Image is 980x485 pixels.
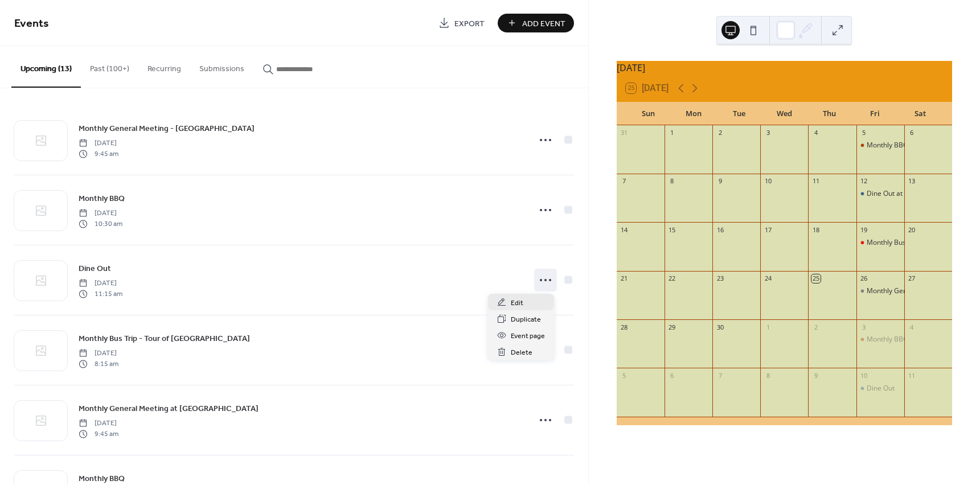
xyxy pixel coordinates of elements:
div: 11 [908,371,916,380]
div: Fri [852,102,898,125]
div: 5 [860,129,868,137]
span: 11:15 am [79,289,122,299]
div: Dine Out [867,384,895,393]
div: 12 [860,177,868,186]
div: 6 [668,371,676,380]
button: Recurring [138,46,190,87]
span: Edit [511,297,523,309]
div: Monthly BBQ [867,335,908,344]
span: Dine Out [79,263,111,275]
span: 10:30 am [79,219,122,229]
span: 9:45 am [79,149,118,159]
div: 20 [908,225,916,234]
span: [DATE] [79,208,122,219]
div: 2 [716,129,724,137]
div: 6 [908,129,916,137]
button: Upcoming (13) [11,46,81,88]
span: 9:45 am [79,429,118,439]
button: Submissions [190,46,253,87]
a: Monthly General Meeting - [GEOGRAPHIC_DATA] [79,122,255,135]
div: 1 [764,323,772,331]
button: Past (100+) [81,46,138,87]
span: Event page [511,330,545,342]
button: Add Event [498,14,574,32]
div: 24 [764,274,772,283]
div: Monthly BBQ [867,141,908,150]
div: 9 [716,177,724,186]
span: [DATE] [79,418,118,429]
div: 7 [716,371,724,380]
div: Sun [626,102,671,125]
div: 4 [908,323,916,331]
span: [DATE] [79,348,118,359]
div: Dine Out [856,384,904,393]
a: Monthly BBQ [79,192,125,205]
div: 10 [860,371,868,380]
span: Monthly Bus Trip - Tour of [GEOGRAPHIC_DATA] [79,333,250,345]
div: Tue [716,102,762,125]
span: Monthly BBQ [79,473,125,485]
a: Dine Out [79,262,111,275]
a: Export [430,14,493,32]
div: 1 [668,129,676,137]
span: Monthly General Meeting at [GEOGRAPHIC_DATA] [79,403,259,415]
div: Monthly General Meeting - Redcliffe Golf Club [856,286,904,296]
div: Mon [671,102,716,125]
span: Delete [511,347,532,359]
div: Dine Out at Redcliffe Tavern [856,189,904,199]
div: 2 [811,323,820,331]
div: 22 [668,274,676,283]
div: 13 [908,177,916,186]
div: 17 [764,225,772,234]
div: 11 [811,177,820,186]
div: 31 [620,129,629,137]
div: Monthly Bus Trip - Country Drive Lake Wyralong [856,238,904,248]
span: Monthly General Meeting - [GEOGRAPHIC_DATA] [79,123,255,135]
div: 23 [716,274,724,283]
div: Monthly BBQ [856,335,904,344]
span: 8:15 am [79,359,118,369]
div: 27 [908,274,916,283]
div: 15 [668,225,676,234]
div: 3 [764,129,772,137]
span: Duplicate [511,314,541,326]
span: [DATE] [79,278,122,289]
div: 3 [860,323,868,331]
div: Wed [761,102,807,125]
div: 29 [668,323,676,331]
div: 10 [764,177,772,186]
div: 26 [860,274,868,283]
span: Monthly BBQ [79,193,125,205]
a: Monthly General Meeting at [GEOGRAPHIC_DATA] [79,402,259,415]
span: Events [14,13,49,35]
div: 7 [620,177,629,186]
div: 4 [811,129,820,137]
div: 8 [668,177,676,186]
div: 9 [811,371,820,380]
span: [DATE] [79,138,118,149]
div: [DATE] [617,61,952,75]
a: Monthly Bus Trip - Tour of [GEOGRAPHIC_DATA] [79,332,250,345]
span: Add Event [522,18,565,30]
div: 8 [764,371,772,380]
div: 14 [620,225,629,234]
div: 30 [716,323,724,331]
div: 18 [811,225,820,234]
span: Export [454,18,485,30]
div: 5 [620,371,629,380]
div: 25 [811,274,820,283]
div: 28 [620,323,629,331]
div: Dine Out at [GEOGRAPHIC_DATA] [867,189,973,199]
a: Monthly BBQ [79,472,125,485]
div: 19 [860,225,868,234]
div: 21 [620,274,629,283]
div: 16 [716,225,724,234]
div: Sat [897,102,943,125]
div: Monthly BBQ [856,141,904,150]
div: Thu [807,102,852,125]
